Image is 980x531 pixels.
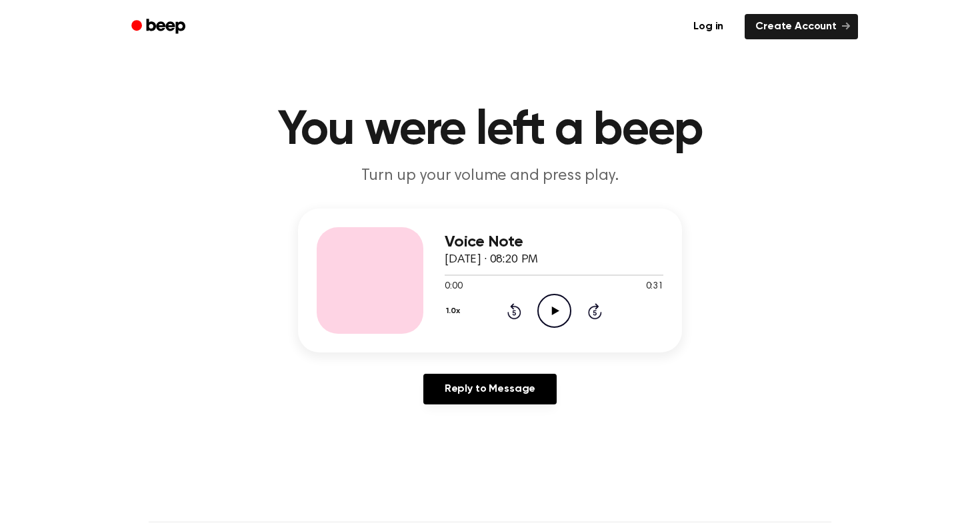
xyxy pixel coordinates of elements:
[680,11,737,42] a: Log in
[445,254,538,266] span: [DATE] · 08:20 PM
[646,280,663,294] span: 0:31
[445,280,462,294] span: 0:00
[423,374,557,404] a: Reply to Message
[234,165,746,187] p: Turn up your volume and press play.
[445,233,663,251] h3: Voice Note
[149,107,831,155] h1: You were left a beep
[445,300,465,322] button: 1.0x
[745,14,858,39] a: Create Account
[122,14,197,40] a: Beep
